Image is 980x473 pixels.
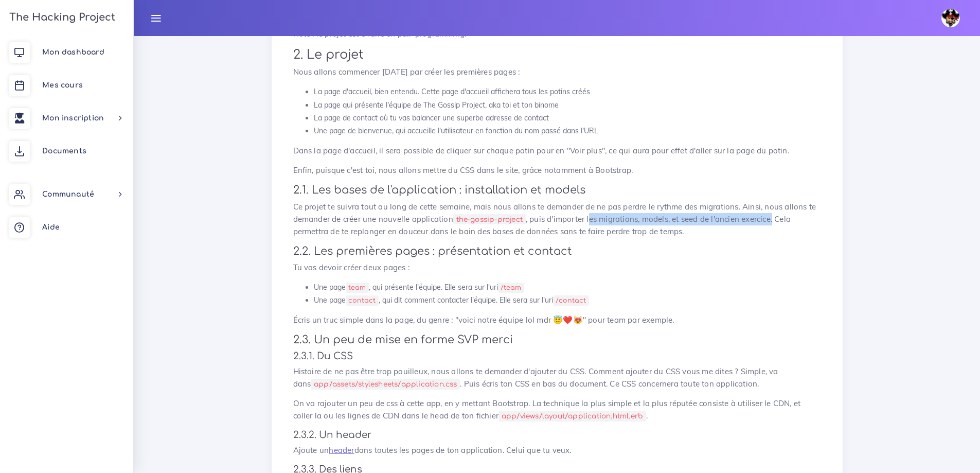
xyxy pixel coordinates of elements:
li: Une page de bienvenue, qui accueille l'utilisateur en fonction du nom passé dans l'URL [314,125,821,137]
h3: 2.3. Un peu de mise en forme SVP merci [293,334,821,346]
h3: 2.1. Les bases de l'application : installation et models [293,184,821,197]
h4: 2.3.1. Du CSS [293,351,821,362]
span: Mon dashboard [42,48,104,56]
li: La page qui présente l'équipe de The Gossip Project, aka toi et ton binome [314,99,821,112]
code: team [346,283,369,293]
p: Ce projet te suivra tout au long de cette semaine, mais nous allons te demander de ne pas perdre ... [293,201,821,238]
h4: 2.3.2. Un header [293,429,821,441]
li: La page de contact où tu vas balancer une superbe adresse de contact [314,112,821,125]
li: Une page , qui dit comment contacter l'équipe. Elle sera sur l'uri [314,294,821,307]
code: /team [498,283,524,293]
li: Une page , qui présente l'équipe. Elle sera sur l'uri [314,281,821,294]
p: On va rajouter un peu de css à cette app, en y mettant Bootstrap. La technique la plus simple et ... [293,397,821,422]
span: Documents [42,147,86,155]
span: Mon inscription [42,114,104,122]
p: Dans la page d'accueil, il sera possible de cliquer sur chaque potin pour en "Voir plus", ce qui ... [293,145,821,157]
p: Ajoute un dans toutes les pages de ton application. Celui que tu veux. [293,444,821,457]
p: Enfin, puisque c'est toi, nous allons mettre du CSS dans le site, grâce notamment à Bootstrap. [293,164,821,177]
span: Communauté [42,190,94,198]
code: the-gossip-project [453,214,526,225]
h2: 2. Le projet [293,47,821,62]
h3: The Hacking Project [6,12,115,23]
p: Histoire de ne pas être trop pouilleux, nous allons te demander d'ajouter du CSS. Comment ajouter... [293,365,821,390]
code: app/views/layout/application.html.erb [498,411,646,422]
li: La page d'accueil, bien entendu. Cette page d'accueil affichera tous les potins créés [314,85,821,98]
p: Écris un truc simple dans la page, du genre : "voici notre équipe lol mdr 😇❤️😻" pour team par exe... [293,314,821,326]
a: header [329,445,354,455]
span: Mes cours [42,81,83,89]
h3: 2.2. Les premières pages : présentation et contact [293,245,821,258]
img: avatar [941,9,960,27]
span: Aide [42,223,60,231]
code: app/assets/stylesheets/application.css [311,379,460,390]
code: /contact [553,295,589,306]
code: contact [346,295,379,306]
p: Nous allons commencer [DATE] par créer les premières pages : [293,66,821,78]
p: Tu vas devoir créer deux pages : [293,261,821,274]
